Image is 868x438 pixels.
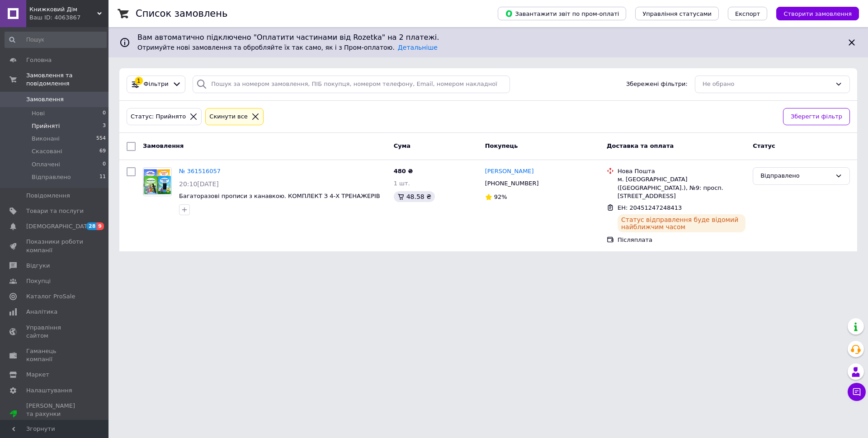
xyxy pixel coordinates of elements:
[485,167,534,176] a: [PERSON_NAME]
[498,7,626,20] button: Завантажити звіт по пром-оплаті
[129,112,188,122] div: Статус: Прийнято
[483,178,541,189] div: [PHONE_NUMBER]
[26,371,49,379] span: Маркет
[618,167,745,175] div: Нова Пошта
[26,192,70,200] span: Повідомлення
[32,160,60,169] span: Оплачені
[635,7,719,20] button: Управління статусами
[618,204,682,211] span: ЕН: 20451247248413
[144,80,169,89] span: Фільтри
[99,173,106,181] span: 11
[179,168,221,174] a: № 361516057
[26,56,52,64] span: Головна
[32,109,45,118] span: Нові
[618,214,745,232] div: Статус відправлення буде відомий найближчим часом
[398,44,438,51] a: Детальніше
[791,112,842,122] span: Зберегти фільтр
[767,10,859,17] a: Створити замовлення
[776,7,859,20] button: Створити замовлення
[5,32,107,48] input: Пошук
[394,168,413,174] span: 480 ₴
[26,386,72,395] span: Налаштування
[26,418,84,426] div: Prom мікс 1 000
[753,142,775,149] span: Статус
[137,44,438,51] span: Отримуйте нові замовлення та обробляйте їх так само, як і з Пром-оплатою.
[26,71,108,88] span: Замовлення та повідомлення
[193,75,510,93] input: Пошук за номером замовлення, ПІБ покупця, номером телефону, Email, номером накладної
[26,207,84,215] span: Товари та послуги
[103,109,106,118] span: 0
[728,7,768,20] button: Експорт
[86,222,97,230] span: 28
[26,262,50,270] span: Відгуки
[136,8,227,19] h1: Список замовлень
[607,142,674,149] span: Доставка та оплата
[26,238,84,254] span: Показники роботи компанії
[505,9,619,18] span: Завантажити звіт по пром-оплаті
[783,108,850,126] button: Зберегти фільтр
[143,142,184,149] span: Замовлення
[103,122,106,130] span: 3
[26,324,84,340] span: Управління сайтом
[26,308,57,316] span: Аналітика
[703,80,831,89] div: Не обрано
[485,142,518,149] span: Покупець
[208,112,250,122] div: Cкинути все
[137,33,839,43] span: Вам автоматично підключено "Оплатити частинами від Rozetka" на 2 платежі.
[97,222,104,230] span: 9
[143,167,172,196] a: Фото товару
[32,173,71,181] span: Відправлено
[626,80,688,89] span: Збережені фільтри:
[735,10,760,17] span: Експорт
[783,10,852,17] span: Створити замовлення
[32,135,60,143] span: Виконані
[642,10,712,17] span: Управління статусами
[26,402,84,427] span: [PERSON_NAME] та рахунки
[26,222,93,231] span: [DEMOGRAPHIC_DATA]
[99,147,106,155] span: 69
[32,122,60,130] span: Прийняті
[179,193,380,199] a: Багаторазові прописи з канавкою. КОМПЛЕКТ З 4-Х ТРЕНАЖЕРІВ
[618,236,745,244] div: Післяплата
[103,160,106,169] span: 0
[26,277,51,285] span: Покупці
[29,14,108,22] div: Ваш ID: 4063867
[29,5,97,14] span: Книжковий Дім
[618,175,745,200] div: м. [GEOGRAPHIC_DATA] ([GEOGRAPHIC_DATA].), №9: просп. [STREET_ADDRESS]
[96,135,106,143] span: 554
[32,147,62,155] span: Скасовані
[394,142,410,149] span: Cума
[760,171,831,181] div: Відправлено
[394,191,435,202] div: 48.58 ₴
[848,383,866,401] button: Чат з покупцем
[494,193,507,200] span: 92%
[143,169,171,194] img: Фото товару
[394,180,410,187] span: 1 шт.
[179,180,219,188] span: 20:10[DATE]
[135,77,143,85] div: 1
[26,95,64,104] span: Замовлення
[26,347,84,363] span: Гаманець компанії
[26,292,75,301] span: Каталог ProSale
